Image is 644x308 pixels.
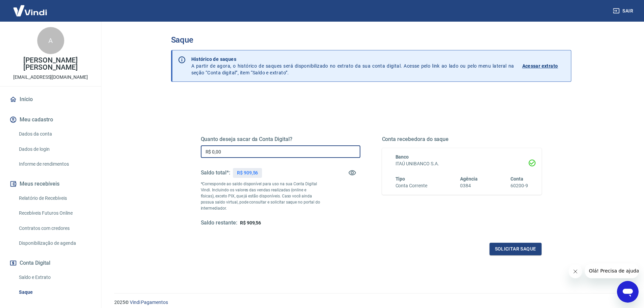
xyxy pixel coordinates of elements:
h6: Conta Corrente [396,182,427,189]
button: Sair [612,5,636,17]
a: Disponibilização de agenda [16,236,93,250]
h3: Saque [171,35,571,45]
a: Saque [16,285,93,299]
h6: 60200-9 [510,182,528,189]
h6: 0384 [460,182,478,189]
p: [PERSON_NAME] [PERSON_NAME] [5,57,96,71]
span: Agência [460,176,478,182]
div: A [37,27,64,54]
a: Dados da conta [16,127,93,141]
a: Vindi Pagamentos [130,300,168,305]
button: Meus recebíveis [8,176,93,191]
p: A partir de agora, o histórico de saques será disponibilizado no extrato da sua conta digital. Ac... [191,56,514,76]
p: 2025 © [114,299,628,306]
p: R$ 909,56 [237,169,258,176]
a: Relatório de Recebíveis [16,191,93,205]
span: Tipo [396,176,405,182]
iframe: Mensagem da empresa [585,263,639,278]
span: Banco [396,154,409,160]
a: Recebíveis Futuros Online [16,206,93,220]
p: Acessar extrato [522,63,558,69]
button: Solicitar saque [490,243,542,255]
span: R$ 909,56 [240,220,261,226]
a: Acessar extrato [522,56,566,76]
p: *Corresponde ao saldo disponível para uso na sua Conta Digital Vindi. Incluindo os valores das ve... [201,181,320,211]
h5: Quanto deseja sacar da Conta Digital? [201,136,360,143]
img: Vindi [8,0,52,21]
a: Informe de rendimentos [16,157,93,171]
p: [EMAIL_ADDRESS][DOMAIN_NAME] [13,74,88,81]
iframe: Botão para abrir a janela de mensagens [617,281,639,303]
h5: Saldo restante: [201,219,237,227]
h5: Saldo total*: [201,169,230,176]
a: Início [8,92,93,107]
span: Conta [510,176,523,182]
button: Meu cadastro [8,112,93,127]
a: Dados de login [16,142,93,156]
a: Saldo e Extrato [16,270,93,284]
a: Contratos com credores [16,221,93,235]
p: Histórico de saques [191,56,514,63]
h6: ITAÚ UNIBANCO S.A. [396,160,528,167]
button: Conta Digital [8,256,93,270]
span: Olá! Precisa de ajuda? [4,5,57,10]
h5: Conta recebedora do saque [382,136,542,143]
iframe: Fechar mensagem [569,265,582,278]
